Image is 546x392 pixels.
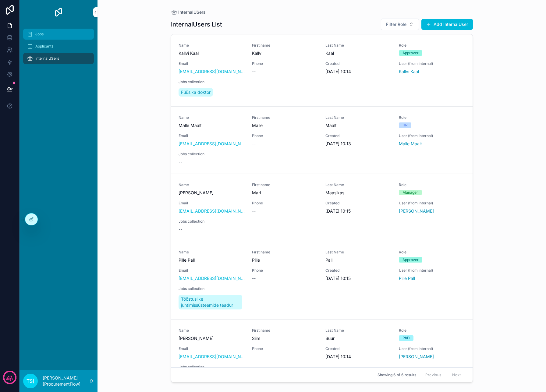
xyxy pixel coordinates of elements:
[54,7,63,17] img: App logo
[252,61,318,66] span: Phone
[399,328,465,333] span: Role
[252,115,318,120] span: First name
[402,50,419,56] div: Approver
[179,201,245,206] span: Email
[325,182,392,187] span: Last Name
[27,377,34,385] span: TS[
[421,19,473,30] button: Add InternalUser
[402,257,419,263] div: Approver
[325,141,392,147] span: [DATE] 10:13
[252,346,318,351] span: Phone
[252,141,256,147] span: --
[325,115,392,120] span: Last Name
[399,69,419,75] a: Kallvi Kaal
[399,354,434,360] a: [PERSON_NAME]
[252,122,318,129] span: Malle
[325,190,392,196] span: Maasikas
[402,335,410,341] div: PhD
[399,115,465,120] span: Role
[252,208,256,214] span: --
[252,354,256,360] span: --
[179,122,245,129] span: Malle Maalt
[7,374,12,380] p: 47
[179,88,213,97] a: Füüsika doktor
[399,268,465,273] span: User (from internal)
[399,201,465,206] span: User (from internal)
[402,190,418,195] div: Manager
[179,365,245,369] span: Jobs collection
[252,257,318,263] span: Pille
[325,268,392,273] span: Created
[179,152,245,157] span: Jobs collection
[23,53,94,64] a: InternalUSers
[399,43,465,48] span: Role
[179,219,245,224] span: Jobs collection
[171,320,473,387] a: Name[PERSON_NAME]First nameSiimLast NameSuurRolePhDEmail[EMAIL_ADDRESS][DOMAIN_NAME]Phone--Create...
[179,79,245,84] span: Jobs collection
[399,141,422,147] a: Malle Maalt
[179,141,245,147] a: [EMAIL_ADDRESS][DOMAIN_NAME]
[181,296,240,308] span: Tööstuslike juhtimissüsteemide teadur
[399,208,434,214] a: [PERSON_NAME]
[325,346,392,351] span: Created
[23,41,94,52] a: Applicants
[325,354,392,360] span: [DATE] 10:14
[179,226,182,232] span: --
[252,201,318,206] span: Phone
[252,335,318,341] span: Siim
[179,250,245,255] span: Name
[325,122,392,129] span: Maalt
[181,89,211,95] span: Füüsika doktor
[179,115,245,120] span: Name
[252,190,318,196] span: Mari
[178,9,206,15] span: InternalUSers
[325,61,392,66] span: Created
[179,43,245,48] span: Name
[179,50,245,56] span: Kallvi Kaal
[386,21,406,27] span: Filter Role
[399,61,465,66] span: User (from internal)
[325,43,392,48] span: Last Name
[43,375,89,387] p: [PERSON_NAME] [ProcurementFlow]
[325,201,392,206] span: Created
[325,250,392,255] span: Last Name
[252,268,318,273] span: Phone
[252,50,318,56] span: Kallvi
[35,56,59,61] span: InternalUSers
[325,328,392,333] span: Last Name
[35,32,44,37] span: Jobs
[252,250,318,255] span: First name
[171,241,473,320] a: NamePille PallFirst namePilleLast NamePallRoleApproverEmail[EMAIL_ADDRESS][DOMAIN_NAME]Phone--Cre...
[325,133,392,138] span: Created
[179,354,245,360] a: [EMAIL_ADDRESS][DOMAIN_NAME]
[179,335,245,341] span: [PERSON_NAME]
[179,346,245,351] span: Email
[252,328,318,333] span: First name
[399,182,465,187] span: Role
[252,43,318,48] span: First name
[171,174,473,241] a: Name[PERSON_NAME]First nameMariLast NameMaasikasRoleManagerEmail[EMAIL_ADDRESS][DOMAIN_NAME]Phone...
[179,133,245,138] span: Email
[179,295,242,309] a: Tööstuslike juhtimissüsteemide teadur
[399,275,415,281] a: Pille Pall
[179,268,245,273] span: Email
[252,275,256,281] span: --
[179,182,245,187] span: Name
[179,208,245,214] a: [EMAIL_ADDRESS][DOMAIN_NAME]
[179,275,245,281] a: [EMAIL_ADDRESS][DOMAIN_NAME]
[325,275,392,281] span: [DATE] 10:15
[325,257,392,263] span: Pall
[179,286,245,291] span: Jobs collection
[171,20,222,29] h1: InternalUsers List
[19,24,97,72] div: scrollable content
[325,50,392,56] span: Kaal
[171,34,473,107] a: NameKallvi KaalFirst nameKallviLast NameKaalRoleApproverEmail[EMAIL_ADDRESS][DOMAIN_NAME]Phone--C...
[179,69,245,75] a: [EMAIL_ADDRESS][DOMAIN_NAME]
[381,19,419,30] button: Select Button
[179,257,245,263] span: Pille Pall
[399,133,465,138] span: User (from internal)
